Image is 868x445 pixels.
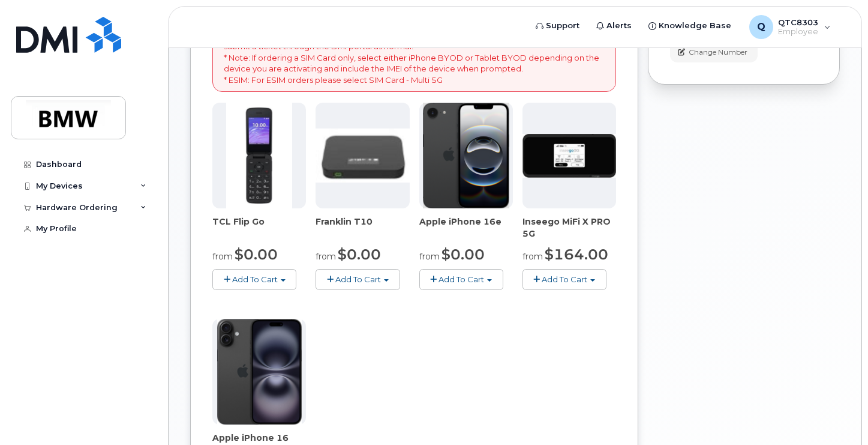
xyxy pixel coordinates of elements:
[757,20,765,34] span: Q
[316,129,409,183] img: t10.jpg
[778,27,818,37] span: Employee
[226,103,292,208] img: TCL_FLIP_MODE.jpg
[316,251,336,262] small: from
[640,14,740,38] a: Knowledge Base
[438,274,484,284] span: Add To Cart
[419,251,440,262] small: from
[232,274,278,284] span: Add To Cart
[546,20,579,32] span: Support
[419,269,503,290] button: Add To Cart
[423,103,509,208] img: iphone16e.png
[606,20,632,32] span: Alerts
[212,251,233,262] small: from
[522,216,616,240] div: Inseego MiFi X PRO 5G
[335,274,381,284] span: Add To Cart
[689,47,747,58] span: Change Number
[545,246,608,263] span: $164.00
[670,41,758,62] button: Change Number
[522,134,616,178] img: cut_small_inseego_5G.jpg
[441,246,485,263] span: $0.00
[542,274,587,284] span: Add To Cart
[741,15,839,39] div: QTC8303
[316,216,409,240] div: Franklin T10
[778,17,818,27] span: QTC8303
[235,246,278,263] span: $0.00
[659,20,731,32] span: Knowledge Base
[316,269,400,290] button: Add To Cart
[212,269,296,290] button: Add To Cart
[419,216,513,240] div: Apple iPhone 16e
[522,269,606,290] button: Add To Cart
[217,319,302,425] img: iphone_16_plus.png
[338,246,381,263] span: $0.00
[522,251,543,262] small: from
[816,393,859,436] iframe: Messenger Launcher
[588,14,640,38] a: Alerts
[527,14,588,38] a: Support
[212,216,306,240] div: TCL Flip Go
